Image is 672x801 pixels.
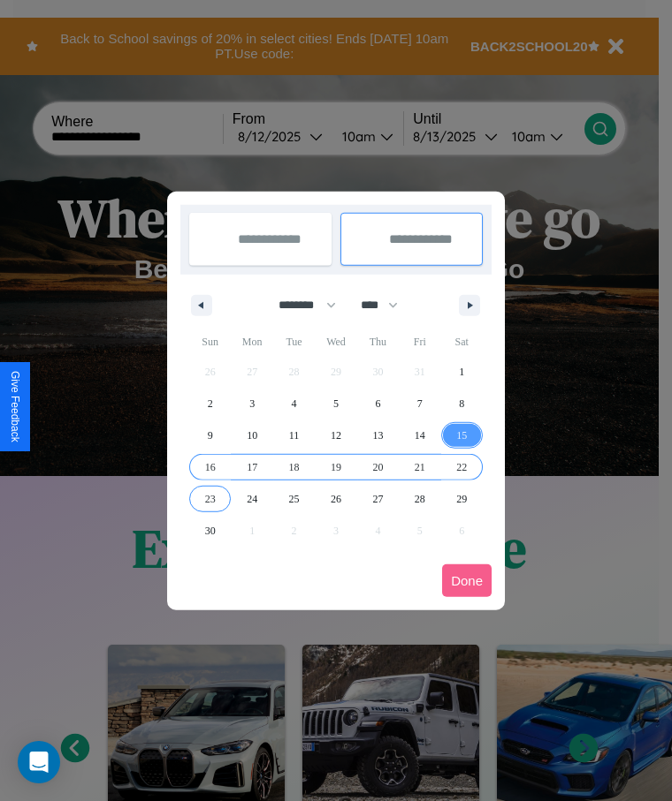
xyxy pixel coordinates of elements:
[189,451,231,483] button: 16
[208,419,213,451] span: 9
[189,328,231,356] span: Sun
[205,515,216,547] span: 30
[415,451,425,483] span: 21
[441,419,483,451] button: 15
[415,483,425,515] span: 28
[331,483,341,515] span: 26
[315,419,356,451] button: 12
[292,388,297,419] span: 4
[456,483,467,515] span: 29
[459,356,464,388] span: 1
[247,451,257,483] span: 17
[441,328,483,356] span: Sat
[399,483,440,515] button: 28
[205,451,216,483] span: 16
[357,419,399,451] button: 13
[333,388,339,419] span: 5
[441,388,483,419] button: 8
[372,483,383,515] span: 27
[357,483,399,515] button: 27
[189,515,231,547] button: 30
[399,388,440,419] button: 7
[273,419,315,451] button: 11
[289,419,300,451] span: 11
[442,564,492,597] button: Done
[315,483,356,515] button: 26
[247,483,257,515] span: 24
[208,388,213,419] span: 2
[315,451,356,483] button: 19
[357,451,399,483] button: 20
[9,371,21,442] div: Give Feedback
[315,328,356,356] span: Wed
[231,388,272,419] button: 3
[331,451,341,483] span: 19
[205,483,216,515] span: 23
[399,419,440,451] button: 14
[372,451,383,483] span: 20
[231,451,272,483] button: 17
[399,451,440,483] button: 21
[289,451,300,483] span: 18
[399,328,440,356] span: Fri
[315,388,356,419] button: 5
[189,388,231,419] button: 2
[417,388,423,419] span: 7
[441,356,483,388] button: 1
[273,483,315,515] button: 25
[357,328,399,356] span: Thu
[189,483,231,515] button: 23
[375,388,380,419] span: 6
[18,741,60,783] div: Open Intercom Messenger
[273,328,315,356] span: Tue
[231,483,272,515] button: 24
[415,419,425,451] span: 14
[357,388,399,419] button: 6
[273,388,315,419] button: 4
[189,419,231,451] button: 9
[459,388,464,419] span: 8
[331,419,341,451] span: 12
[441,483,483,515] button: 29
[456,451,467,483] span: 22
[247,419,257,451] span: 10
[441,451,483,483] button: 22
[289,483,300,515] span: 25
[249,388,255,419] span: 3
[273,451,315,483] button: 18
[456,419,467,451] span: 15
[231,419,272,451] button: 10
[231,328,272,356] span: Mon
[372,419,383,451] span: 13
